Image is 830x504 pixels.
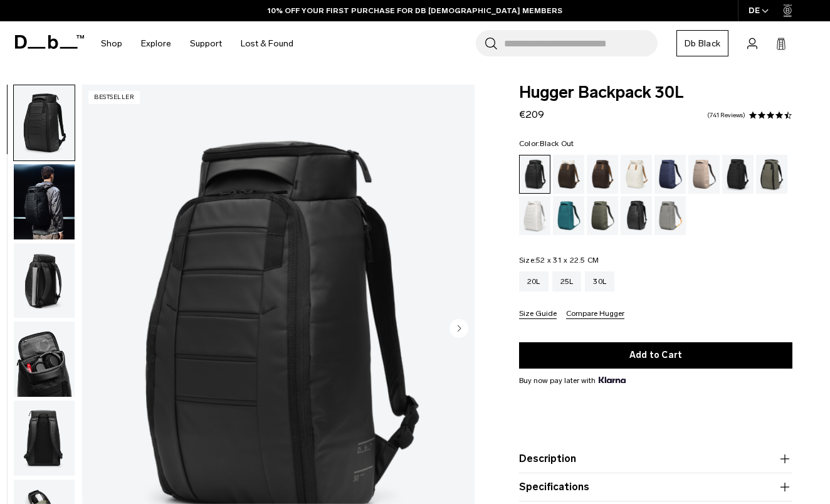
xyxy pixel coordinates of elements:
[553,155,584,194] a: Cappuccino
[587,155,618,194] a: Espresso
[540,139,574,148] span: Black Out
[688,155,720,194] a: Fogbow Beige
[621,196,652,235] a: Reflective Black
[654,155,686,194] a: Blue Hour
[141,21,171,66] a: Explore
[13,164,75,240] button: Hugger Backpack 30L Black Out
[519,451,792,466] button: Description
[599,377,626,383] img: {"height" => 20, "alt" => "Klarna"}
[14,164,75,239] img: Hugger Backpack 30L Black Out
[722,155,754,194] a: Charcoal Grey
[101,21,122,66] a: Shop
[519,271,549,291] a: 20L
[268,5,562,16] a: 10% OFF YOUR FIRST PURCHASE FOR DB [DEMOGRAPHIC_DATA] MEMBERS
[13,85,75,161] button: Hugger Backpack 30L Black Out
[519,108,544,120] span: €209
[587,196,618,235] a: Moss Green
[519,256,599,264] legend: Size:
[707,112,745,118] a: 741 reviews
[553,196,584,235] a: Midnight Teal
[14,243,75,318] img: Hugger Backpack 30L Black Out
[585,271,614,291] a: 30L
[676,30,728,56] a: Db Black
[566,310,624,319] button: Compare Hugger
[756,155,787,194] a: Forest Green
[519,196,550,235] a: Clean Slate
[519,342,792,369] button: Add to Cart
[552,271,582,291] a: 25L
[190,21,222,66] a: Support
[536,256,599,265] span: 52 x 31 x 22.5 CM
[14,401,75,476] img: Hugger Backpack 30L Black Out
[519,480,792,495] button: Specifications
[621,155,652,194] a: Oatmilk
[449,319,468,340] button: Next slide
[13,400,75,476] button: Hugger Backpack 30L Black Out
[519,155,550,194] a: Black Out
[92,21,303,66] nav: Main Navigation
[519,85,792,101] span: Hugger Backpack 30L
[14,322,75,397] img: Hugger Backpack 30L Black Out
[519,375,626,386] span: Buy now pay later with
[654,196,686,235] a: Sand Grey
[241,21,293,66] a: Lost & Found
[13,243,75,319] button: Hugger Backpack 30L Black Out
[519,310,557,319] button: Size Guide
[88,91,140,104] p: Bestseller
[14,85,75,160] img: Hugger Backpack 30L Black Out
[13,321,75,397] button: Hugger Backpack 30L Black Out
[519,140,574,147] legend: Color:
